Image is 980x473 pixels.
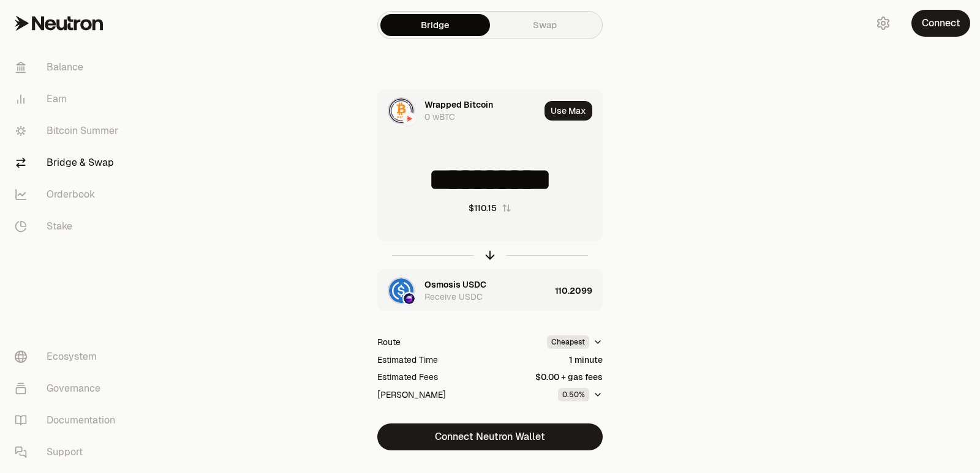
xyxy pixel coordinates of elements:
div: Route [377,336,401,348]
a: Stake [5,210,132,242]
div: $0.00 + gas fees [535,371,603,383]
a: Bitcoin Summer [5,115,132,147]
a: Orderbook [5,179,132,210]
a: Governance [5,373,132,404]
img: USDC Logo [389,278,413,303]
div: Osmosis USDC [424,278,486,291]
a: Bridge [380,14,490,36]
div: wBTC LogoNeutron LogoWrapped Bitcoin0 wBTC [378,90,540,132]
button: Connect [911,10,970,37]
div: $110.15 [469,202,497,214]
div: Estimated Fees [377,371,438,383]
button: 0.50% [558,388,603,401]
div: 110.2099 [555,270,602,311]
img: Neutron Logo [404,113,415,124]
div: USDC LogoOsmosis LogoOsmosis USDCReceive USDC [378,270,550,311]
div: 1 minute [569,354,603,366]
img: wBTC Logo [389,99,413,123]
a: Support [5,436,132,468]
a: Swap [490,14,600,36]
button: $110.15 [469,202,511,214]
div: Cheapest [547,335,589,349]
div: Wrapped Bitcoin [424,99,493,111]
div: 0 wBTC [424,111,455,123]
button: USDC LogoOsmosis LogoOsmosis USDCReceive USDC110.2099 [378,270,602,311]
button: Cheapest [547,335,603,349]
button: Connect Neutron Wallet [377,423,603,450]
div: Receive USDC [424,291,483,303]
div: Estimated Time [377,354,438,366]
div: [PERSON_NAME] [377,389,446,401]
button: Use Max [545,101,592,121]
a: Documentation [5,404,132,436]
a: Ecosystem [5,341,132,373]
a: Earn [5,83,132,115]
a: Balance [5,51,132,83]
a: Bridge & Swap [5,147,132,179]
img: Osmosis Logo [404,293,415,304]
div: 0.50% [558,388,589,401]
